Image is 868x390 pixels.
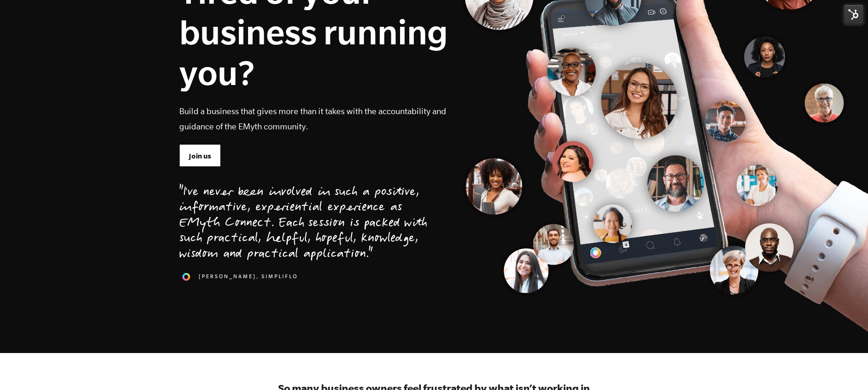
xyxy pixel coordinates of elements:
[199,273,298,280] span: [PERSON_NAME], SimpliFlo
[822,346,868,390] iframe: Chat Widget
[179,104,448,134] p: Build a business that gives more than it takes with the accountability and guidance of the EMyth ...
[189,151,211,161] span: Join us
[179,185,427,263] div: "I've never been involved in such a positive, informative, experiential experience as EMyth Conne...
[179,144,221,166] a: Join us
[179,270,193,284] img: 1
[844,5,863,24] img: HubSpot Tools Menu Toggle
